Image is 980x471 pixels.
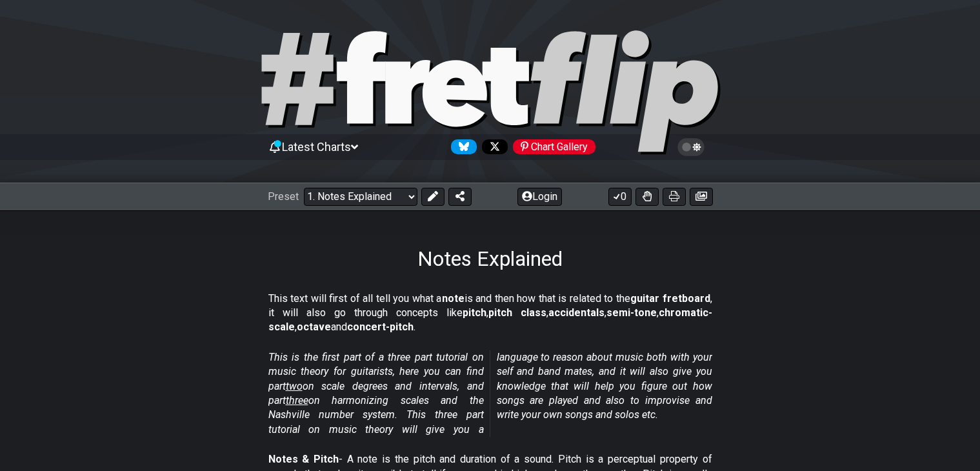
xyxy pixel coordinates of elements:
[268,190,299,203] span: Preset
[477,139,508,154] a: Follow #fretflip at X
[513,139,595,154] div: Chart Gallery
[304,188,417,206] select: Preset
[488,306,546,319] strong: pitch class
[446,139,477,154] a: Follow #fretflip at Bluesky
[282,140,351,154] span: Latest Charts
[635,188,659,206] button: Toggle Dexterity for all fretkits
[448,188,472,206] button: Share Preset
[684,141,699,153] span: Toggle light / dark theme
[508,139,595,154] a: #fretflip at Pinterest
[517,188,562,206] button: Login
[268,351,712,436] em: This is the first part of a three part tutorial on music theory for guitarists, here you can find...
[268,292,712,335] p: This text will first of all tell you what a is and then how that is related to the , it will also...
[548,306,605,319] strong: accidentals
[442,292,465,305] strong: note
[663,188,686,206] button: Print
[608,188,632,206] button: 0
[286,394,308,406] span: three
[630,292,710,305] strong: guitar fretboard
[286,380,303,392] span: two
[268,453,339,465] strong: Notes & Pitch
[347,321,414,333] strong: concert-pitch
[463,306,486,319] strong: pitch
[690,188,713,206] button: Create image
[297,321,331,333] strong: octave
[606,306,657,319] strong: semi-tone
[417,246,563,271] h1: Notes Explained
[421,188,445,206] button: Edit Preset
